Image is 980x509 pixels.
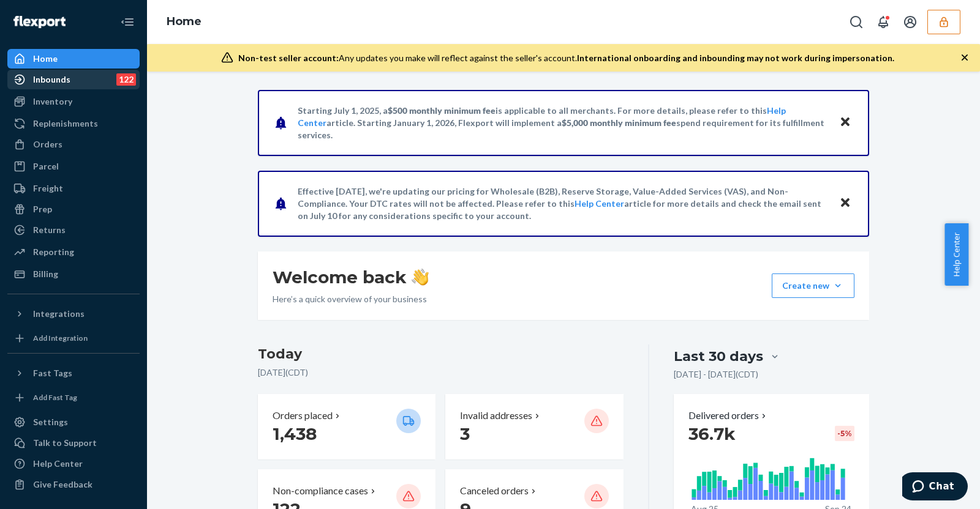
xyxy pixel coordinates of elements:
[7,199,140,219] a: Prep
[412,269,429,286] img: hand-wave emoji
[7,329,140,348] a: Add Integration
[772,273,854,298] button: Create new
[688,423,736,444] span: 36.7k
[7,433,140,453] button: Talk to Support
[33,160,59,173] div: Parcel
[7,157,140,176] a: Parcel
[167,15,202,28] a: Home
[33,458,83,470] div: Help Center
[7,304,140,324] button: Integrations
[33,224,66,236] div: Returns
[7,454,140,474] a: Help Center
[7,70,140,89] a: Inbounds122
[898,10,922,34] button: Open account menu
[33,268,58,280] div: Billing
[157,4,211,40] ol: breadcrumbs
[33,392,77,403] div: Add Fast Tag
[902,472,968,503] iframe: Opens a widget where you can chat to one of our agents
[460,409,532,423] p: Invalid addresses
[13,16,66,28] img: Flexport logo
[33,308,85,320] div: Integrations
[7,135,140,154] a: Orders
[273,266,429,288] h1: Welcome back
[7,475,140,494] button: Give Feedback
[844,10,869,34] button: Open Search Box
[33,182,63,195] div: Freight
[835,426,854,441] div: -5 %
[7,114,140,133] a: Replenishments
[115,10,140,34] button: Close Navigation
[7,264,140,284] a: Billing
[33,416,68,428] div: Settings
[33,138,62,150] div: Orders
[7,92,140,111] a: Inventory
[273,484,368,498] p: Non-compliance cases
[273,293,429,305] p: Here’s a quick overview of your business
[7,412,140,432] a: Settings
[688,409,769,423] button: Delivered orders
[298,105,827,141] p: Starting July 1, 2025, a is applicable to all merchants. For more details, please refer to this a...
[674,347,763,366] div: Last 30 days
[7,179,140,198] a: Freight
[7,49,140,69] a: Home
[575,198,624,209] a: Help Center
[33,246,74,258] div: Reporting
[273,423,317,444] span: 1,438
[460,484,529,498] p: Canceled orders
[7,388,140,407] a: Add Fast Tag
[33,73,70,86] div: Inbounds
[7,363,140,383] button: Fast Tags
[33,203,52,215] div: Prep
[258,394,435,459] button: Orders placed 1,438
[562,117,676,128] span: $5,000 monthly minimum fee
[871,10,895,34] button: Open notifications
[33,333,88,343] div: Add Integration
[238,52,894,64] div: Any updates you make will reflect against the seller's account.
[258,366,624,379] p: [DATE] ( CDT )
[674,368,758,381] p: [DATE] - [DATE] ( CDT )
[33,117,98,130] div: Replenishments
[116,73,136,86] div: 122
[33,53,58,65] div: Home
[273,409,333,423] p: Orders placed
[837,114,853,132] button: Close
[388,105,496,116] span: $500 monthly minimum fee
[577,53,894,63] span: International onboarding and inbounding may not work during impersonation.
[33,437,97,449] div: Talk to Support
[460,423,470,444] span: 3
[944,223,968,286] button: Help Center
[33,478,92,491] div: Give Feedback
[7,220,140,240] a: Returns
[238,53,339,63] span: Non-test seller account:
[298,185,827,222] p: Effective [DATE], we're updating our pricing for Wholesale (B2B), Reserve Storage, Value-Added Se...
[33,367,72,379] div: Fast Tags
[7,242,140,262] a: Reporting
[258,344,624,364] h3: Today
[33,95,72,108] div: Inventory
[837,195,853,212] button: Close
[445,394,623,459] button: Invalid addresses 3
